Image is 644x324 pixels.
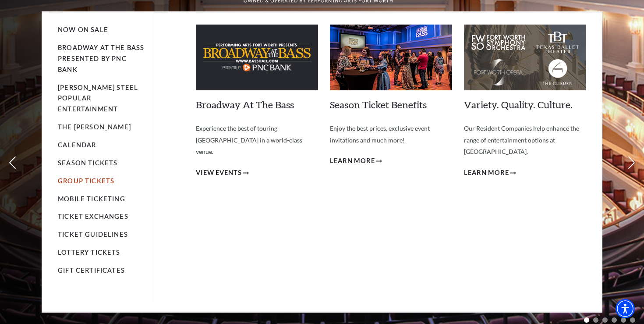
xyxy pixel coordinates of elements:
[58,26,108,33] a: Now On Sale
[196,99,294,110] a: Broadway At The Bass
[58,267,125,274] a: Gift Certificates
[330,156,375,167] span: Learn More
[464,25,586,90] img: Variety. Quality. Culture.
[58,84,138,113] a: [PERSON_NAME] Steel Popular Entertainment
[464,167,516,178] a: Learn More Variety. Quality. Culture.
[464,167,509,178] span: Learn More
[330,99,427,110] a: Season Ticket Benefits
[464,99,573,110] a: Variety. Quality. Culture.
[58,249,120,256] a: Lottery Tickets
[58,123,131,131] a: The [PERSON_NAME]
[616,299,635,318] div: Accessibility Menu
[58,44,144,73] a: Broadway At The Bass presented by PNC Bank
[330,156,382,167] a: Learn More Season Ticket Benefits
[58,231,128,238] a: Ticket Guidelines
[330,123,452,146] p: Enjoy the best prices, exclusive event invitations and much more!
[58,141,96,149] a: Calendar
[58,177,114,185] a: Group Tickets
[196,123,318,158] p: Experience the best of touring [GEOGRAPHIC_DATA] in a world-class venue.
[58,213,128,220] a: Ticket Exchanges
[464,123,586,158] p: Our Resident Companies help enhance the range of entertainment options at [GEOGRAPHIC_DATA].
[330,25,452,90] img: Season Ticket Benefits
[58,195,125,203] a: Mobile Ticketing
[196,167,242,178] span: View Events
[196,25,318,90] img: Broadway At The Bass
[58,159,117,167] a: Season Tickets
[196,167,249,178] a: View Events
